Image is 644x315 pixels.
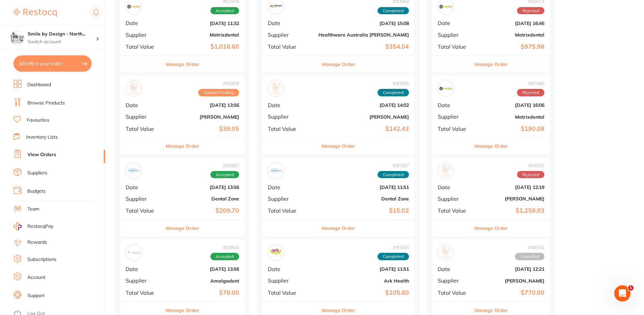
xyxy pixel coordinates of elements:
[26,134,58,141] a: Inventory Lists
[27,223,53,230] span: RestocqPay
[210,7,239,15] span: Accepted
[27,117,49,124] a: Favourites
[378,89,409,96] span: Completed
[438,102,471,108] span: Date
[27,239,47,246] a: Rewards
[27,274,45,281] a: Account
[477,125,544,132] b: $190.08
[268,266,313,272] span: Date
[14,55,92,72] button: $60.99 in your order
[477,266,544,272] b: [DATE] 12:21
[126,290,162,296] span: Total Value
[268,208,313,214] span: Total Value
[167,196,239,201] b: Dental Zone
[268,290,313,296] span: Total Value
[477,32,544,38] b: Matrixdental
[477,278,544,284] b: [PERSON_NAME]
[210,171,239,178] span: Accepted
[167,266,239,272] b: [DATE] 13:56
[167,185,239,190] b: [DATE] 13:56
[10,31,24,45] img: Smile by Design - North Sydney
[167,43,239,50] b: $1,016.60
[628,285,634,291] span: 1
[166,220,199,236] button: Manage Order
[166,138,199,154] button: Manage Order
[127,164,140,177] img: Dental Zone
[515,253,544,260] span: Cancelled
[167,102,239,108] b: [DATE] 13:56
[269,164,282,177] img: Dental Zone
[27,292,45,299] a: Support
[127,246,140,259] img: Amalgadent
[438,196,471,202] span: Supplier
[378,171,409,178] span: Completed
[268,114,313,120] span: Supplier
[318,207,409,214] b: $15.02
[438,20,471,26] span: Date
[438,290,471,296] span: Total Value
[378,253,409,260] span: Completed
[477,207,544,214] b: $1,258.93
[268,126,313,132] span: Total Value
[126,102,162,108] span: Date
[27,81,51,88] a: Dashboard
[318,43,409,50] b: $354.04
[14,222,22,230] img: RestocqPay
[167,289,239,296] b: $76.00
[269,82,282,95] img: Adam Dental
[438,208,471,214] span: Total Value
[477,114,544,120] b: Matrixdental
[126,208,162,214] span: Total Value
[322,56,355,72] button: Manage Order
[318,32,409,38] b: Healthware Australia [PERSON_NAME]
[167,21,239,26] b: [DATE] 11:32
[438,277,471,284] span: Supplier
[477,289,544,296] b: $770.00
[126,126,162,132] span: Total Value
[517,7,544,15] span: Rejected
[438,184,471,190] span: Date
[27,188,46,195] a: Budgets
[318,185,409,190] b: [DATE] 11:51
[517,163,544,168] span: # 64931
[120,157,244,237] div: Dental Zone#92807AcceptedDate[DATE] 13:56SupplierDental ZoneTotal Value$209.70Manage Order
[438,266,471,272] span: Date
[268,184,313,190] span: Date
[318,289,409,296] b: $105.60
[477,185,544,190] b: [DATE] 12:19
[477,196,544,201] b: [PERSON_NAME]
[477,43,544,50] b: $975.98
[14,9,57,17] img: Restocq Logo
[28,39,96,45] p: Switch account
[126,277,162,284] span: Supplier
[318,278,409,284] b: Ark Health
[167,114,239,120] b: [PERSON_NAME]
[318,266,409,272] b: [DATE] 11:51
[517,171,544,178] span: Rejected
[126,196,162,202] span: Supplier
[378,245,409,250] span: # 90365
[14,222,53,230] a: RestocqPay
[318,21,409,26] b: [DATE] 15:08
[439,246,452,259] img: Henry Schein Halas
[438,32,471,38] span: Supplier
[210,163,239,168] span: # 92807
[322,220,355,236] button: Manage Order
[322,138,355,154] button: Manage Order
[27,151,56,158] a: View Orders
[120,75,244,154] div: Adam Dental#92808Upload PendingDate[DATE] 13:56Supplier[PERSON_NAME]Total Value$39.05Manage Order
[127,82,140,95] img: Adam Dental
[268,102,313,108] span: Date
[126,20,162,26] span: Date
[126,32,162,38] span: Supplier
[318,125,409,132] b: $142.43
[614,285,630,301] iframe: Intercom live chat
[268,32,313,38] span: Supplier
[126,114,162,120] span: Supplier
[167,207,239,214] b: $209.70
[210,253,239,260] span: Accepted
[27,256,56,263] a: Subscriptions
[126,266,162,272] span: Date
[439,82,452,95] img: Matrixdental
[477,21,544,26] b: [DATE] 16:45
